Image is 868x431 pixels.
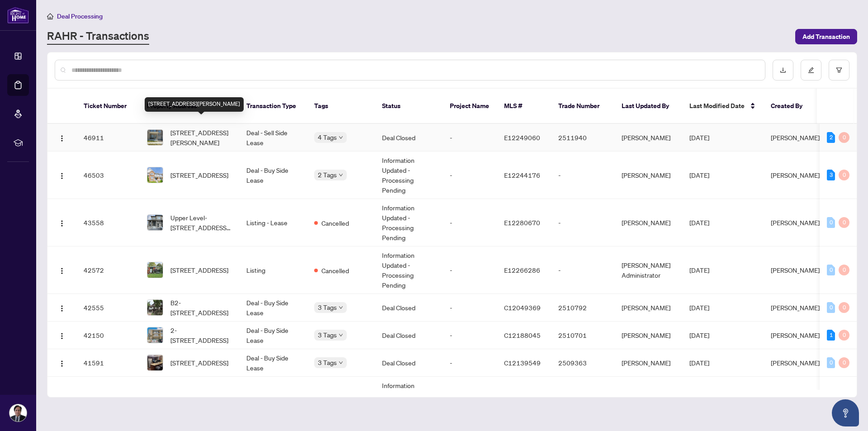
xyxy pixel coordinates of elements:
td: 46503 [76,152,140,199]
span: C12049369 [504,303,541,312]
th: MLS # [497,89,551,124]
td: Deal - Buy Side Lease [239,294,307,322]
span: Deal Processing [57,12,103,20]
td: Deal - Buy Side Lease [239,322,307,349]
img: thumbnail-img [147,327,163,343]
button: Logo [55,300,69,315]
th: Project Name [443,89,497,124]
td: [PERSON_NAME] [614,377,682,424]
div: 0 [827,217,835,228]
td: [PERSON_NAME] [614,152,682,199]
th: Property Address [140,89,239,124]
td: 42555 [76,294,140,322]
span: [PERSON_NAME] [771,331,820,339]
button: Logo [55,328,69,342]
span: E12244176 [504,171,540,179]
img: Logo [58,220,66,227]
span: filter [836,67,842,73]
td: - [443,322,497,349]
td: Deal Closed [375,124,443,152]
div: 0 [839,265,849,275]
td: [PERSON_NAME] Administrator [614,246,682,294]
td: Deal - Buy Side Lease [239,152,307,199]
a: RAHR - Transactions [47,28,149,45]
span: Cancelled [321,218,349,228]
th: Last Modified Date [682,89,764,124]
th: Status [375,89,443,124]
img: Logo [58,135,66,142]
button: filter [829,60,849,81]
span: [PERSON_NAME] [771,359,820,367]
td: Information Updated - Processing Pending [375,199,443,246]
td: [PERSON_NAME] [614,124,682,152]
td: - [551,199,614,246]
span: E12280670 [504,218,540,227]
td: - [443,199,497,246]
button: edit [801,60,821,81]
td: [PERSON_NAME] [614,322,682,349]
span: Add Transaction [802,29,850,44]
img: thumbnail-img [147,262,163,278]
span: [STREET_ADDRESS] [170,170,228,180]
span: [DATE] [689,133,709,142]
span: Cancelled [321,265,349,275]
td: 42150 [76,322,140,349]
button: Logo [55,168,69,182]
th: Tags [307,89,375,124]
span: Upper Level-[STREET_ADDRESS][PERSON_NAME] [170,213,232,232]
div: [STREET_ADDRESS][PERSON_NAME] [145,97,244,112]
td: Deal Closed [375,294,443,322]
img: Logo [58,267,66,275]
td: [PERSON_NAME] [614,294,682,322]
th: Trade Number [551,89,614,124]
img: thumbnail-img [147,167,163,183]
span: home [47,13,53,19]
span: 3 Tags [318,330,337,340]
span: down [339,305,343,310]
td: Deal Closed [375,322,443,349]
span: [STREET_ADDRESS] [170,358,228,368]
button: Logo [55,215,69,230]
img: thumbnail-img [147,355,163,370]
th: Created By [764,89,818,124]
span: [PERSON_NAME] [771,266,820,274]
div: 3 [827,170,835,180]
div: 0 [827,357,835,368]
button: download [773,60,793,81]
span: [DATE] [689,171,709,179]
td: [PERSON_NAME] [614,349,682,377]
img: thumbnail-img [147,300,163,315]
td: Deal - Buy Side Lease [239,349,307,377]
span: 3 Tags [318,302,337,313]
td: 2509363 [551,349,614,377]
td: Information Updated - Processing Pending [375,377,443,424]
div: 0 [839,217,849,228]
div: 0 [827,302,835,313]
img: thumbnail-img [147,130,163,145]
td: 46911 [76,124,140,152]
img: Logo [58,332,66,340]
td: Information Updated - Processing Pending [375,152,443,199]
span: [PERSON_NAME] [771,133,820,142]
td: 2510701 [551,322,614,349]
span: down [339,333,343,337]
button: Add Transaction [795,29,857,44]
td: - [443,246,497,294]
span: [DATE] [689,303,709,312]
span: B2-[STREET_ADDRESS] [170,298,232,317]
td: - [443,124,497,152]
span: [DATE] [689,331,709,339]
td: 2510792 [551,294,614,322]
td: - [443,294,497,322]
td: Deal Closed [375,349,443,377]
td: 43558 [76,199,140,246]
span: [STREET_ADDRESS] [170,265,228,275]
td: - [443,377,497,424]
td: - [443,152,497,199]
td: 2511940 [551,377,614,424]
img: logo [7,7,29,24]
span: [PERSON_NAME] [771,171,820,179]
th: Last Updated By [614,89,682,124]
button: Logo [55,130,69,145]
td: Listing [239,246,307,294]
